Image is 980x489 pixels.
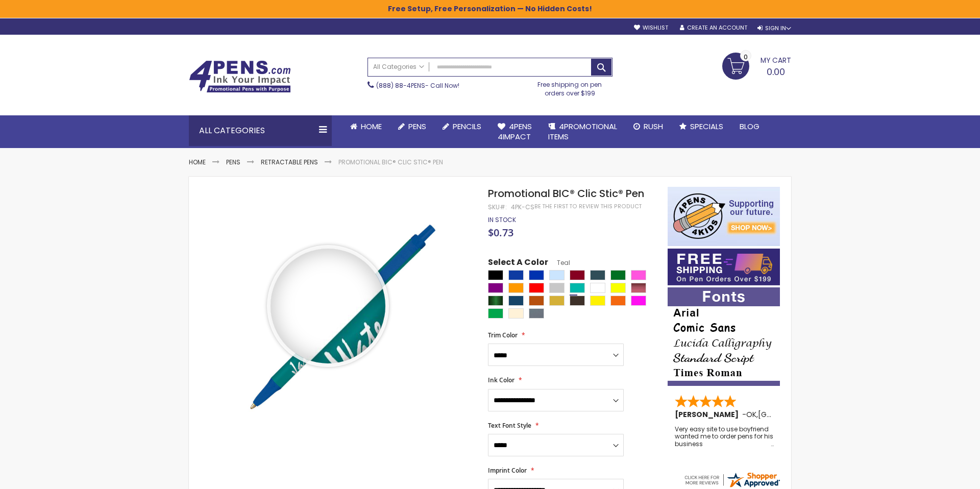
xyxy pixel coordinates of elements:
[368,58,429,75] a: All Categories
[261,158,318,166] a: Retractable Pens
[488,270,503,280] div: Black
[488,421,531,430] span: Text Font Style
[342,115,390,138] a: Home
[489,115,540,149] a: 4Pens4impact
[548,121,617,142] span: 4PROMOTIONAL ITEMS
[731,115,768,138] a: Blog
[668,187,780,246] img: 4pens 4 kids
[527,77,613,97] div: Free shipping on pen orders over $199
[742,409,833,420] span: - ,
[498,121,532,142] span: 4Pens 4impact
[338,158,443,166] li: Promotional BIC® Clic Stic® Pen
[408,121,426,132] span: Pens
[189,60,291,93] img: 4Pens Custom Pens and Promotional Products
[680,24,747,32] a: Create an Account
[488,331,518,339] span: Trim Color
[488,186,644,201] span: Promotional BIC® Clic Stic® Pen
[590,270,605,280] div: Forest Green
[488,215,516,224] span: In stock
[376,81,459,90] span: - Call Now!
[644,121,663,132] span: Rush
[590,296,605,306] div: Neon Yellow
[361,121,382,132] span: Home
[488,216,516,224] div: Availability
[390,115,434,138] a: Pens
[570,283,585,293] div: Teal
[488,203,507,211] strong: SKU
[540,115,625,149] a: 4PROMOTIONALITEMS
[508,283,524,293] div: Orange
[529,296,544,306] div: Metallic Orange
[488,308,503,319] div: Neon Green
[488,466,527,475] span: Imprint Color
[549,296,565,306] div: Metallic Sand
[434,115,489,138] a: Pencils
[548,258,570,267] span: Teal
[722,53,791,78] a: 0.00 0
[488,283,503,293] div: Purple
[508,296,524,306] div: Metallic Dark Blue
[534,203,642,210] a: Be the first to review this product
[590,283,605,293] div: White
[746,409,756,420] span: OK
[625,115,671,138] a: Rush
[453,121,481,132] span: Pencils
[767,65,785,78] span: 0.00
[744,52,748,62] span: 0
[508,270,524,280] div: Cobalt
[529,308,544,319] div: Slate Gray
[488,226,513,239] span: $0.73
[570,270,585,280] div: Burgundy
[690,121,723,132] span: Specials
[631,283,646,293] div: Metallic Red
[634,24,668,32] a: Wishlist
[683,471,781,489] img: 4pens.com widget logo
[610,270,626,280] div: Green
[488,257,548,271] span: Select A Color
[631,296,646,306] div: Neon Pink
[529,270,544,280] div: Blue
[508,308,524,319] div: Cream
[675,426,774,448] div: Very easy site to use boyfriend wanted me to order pens for his business
[488,376,514,384] span: Ink Color
[675,409,742,420] span: [PERSON_NAME]
[631,270,646,280] div: Pink
[189,115,332,146] div: All Categories
[740,121,759,132] span: Blog
[376,81,425,90] a: (888) 88-4PENS
[610,283,626,293] div: Yellow
[529,283,544,293] div: Red
[570,296,585,306] div: Espresso
[671,115,731,138] a: Specials
[757,25,791,32] div: Sign In
[668,249,780,285] img: Free shipping on orders over $199
[189,158,206,166] a: Home
[209,186,474,451] img: 4pk-cs-bic-clic-stic-pen44_1.jpg
[373,63,424,71] span: All Categories
[610,296,626,306] div: Neon Orange
[511,203,534,211] div: 4PK-CS
[226,158,240,166] a: Pens
[549,283,565,293] div: Silver
[488,296,503,306] div: Metallic Green
[668,287,780,386] img: font-personalization-examples
[549,270,565,280] div: Clear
